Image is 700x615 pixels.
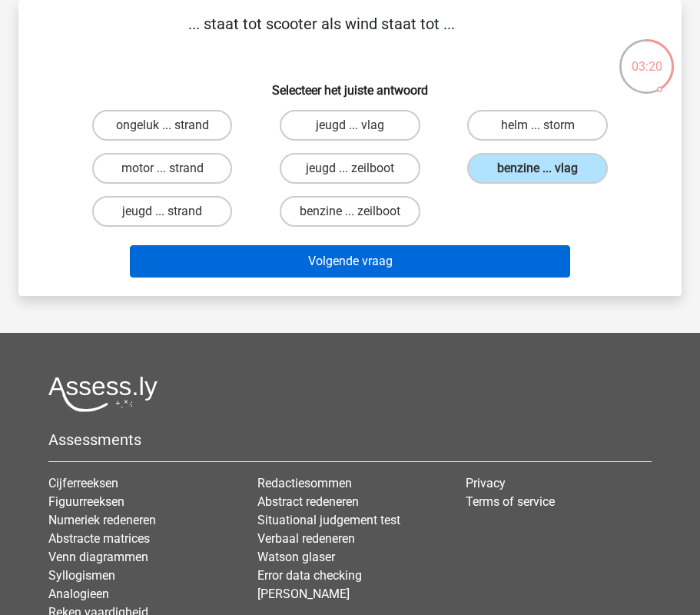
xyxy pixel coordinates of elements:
label: benzine ... vlag [467,153,608,184]
h5: Assessments [48,430,652,449]
button: Volgende vraag [130,245,571,278]
a: Terms of service [466,494,555,509]
label: ongeluk ... strand [92,110,233,141]
a: Numeriek redeneren [48,513,156,527]
a: Privacy [466,476,506,490]
a: Cijferreeksen [48,476,118,490]
h6: Selecteer het juiste antwoord [43,71,657,98]
a: Syllogismen [48,568,115,583]
a: Error data checking [257,568,362,583]
a: Verbaal redeneren [257,531,355,546]
a: [PERSON_NAME] [257,587,350,601]
label: jeugd ... strand [92,196,233,227]
a: Abstracte matrices [48,531,150,546]
a: Figuurreeksen [48,494,124,509]
p: ... staat tot scooter als wind staat tot ... [43,12,599,58]
label: helm ... storm [467,110,608,141]
label: motor ... strand [92,153,233,184]
div: 03:20 [618,38,675,76]
label: jeugd ... zeilboot [280,153,420,184]
a: Venn diagrammen [48,550,148,564]
a: Redactiesommen [257,476,352,490]
a: Situational judgement test [257,513,400,527]
label: jeugd ... vlag [280,110,420,141]
a: Analogieen [48,587,109,601]
a: Watson glaser [257,550,335,564]
img: Assessly logo [48,376,158,412]
a: Abstract redeneren [257,494,359,509]
label: benzine ... zeilboot [280,196,420,227]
